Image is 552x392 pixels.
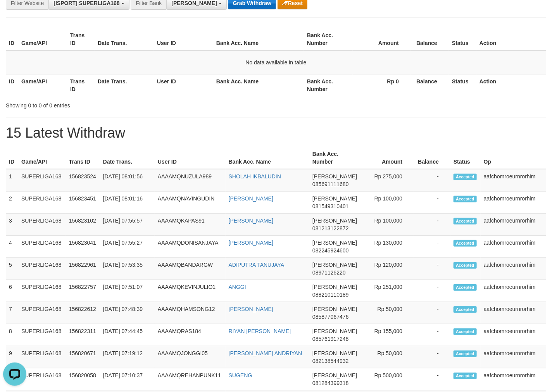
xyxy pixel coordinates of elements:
td: 156822311 [66,324,100,346]
span: Accepted [454,196,477,202]
span: [PERSON_NAME] [312,262,357,268]
span: Copy 085877067476 to clipboard [312,314,348,320]
td: Rp 275,000 [360,169,414,192]
td: aafchomroeurnrorhim [481,280,546,302]
td: Rp 100,000 [360,214,414,236]
td: 156822757 [66,280,100,302]
th: Action [476,74,546,96]
span: [PERSON_NAME] [312,240,357,246]
a: SUGENG [229,372,252,378]
th: Action [476,28,546,50]
td: - [414,368,450,390]
th: ID [6,28,18,50]
span: Copy 085761917248 to clipboard [312,336,348,342]
a: [PERSON_NAME] ANDRIYAN [229,350,302,356]
th: Status [450,147,481,169]
td: [DATE] 08:01:56 [100,169,155,192]
td: 3 [6,214,18,236]
td: Rp 120,000 [360,258,414,280]
th: Balance [414,147,450,169]
th: Game/API [18,147,66,169]
span: Copy 08971126220 to clipboard [312,269,346,276]
span: Accepted [454,262,477,269]
span: Copy 085691111680 to clipboard [312,181,348,187]
td: 9 [6,346,18,368]
td: 156822612 [66,302,100,324]
td: Rp 100,000 [360,192,414,214]
span: [PERSON_NAME] [312,372,357,378]
td: Rp 50,000 [360,302,414,324]
td: AAAAMQNUZULA989 [155,169,226,192]
span: Accepted [454,328,477,335]
a: ANGGI [229,284,246,290]
td: Rp 130,000 [360,236,414,258]
td: 156823451 [66,192,100,214]
th: Balance [411,74,449,96]
span: Accepted [454,240,477,247]
a: [PERSON_NAME] [229,240,273,246]
td: 156823524 [66,169,100,192]
td: - [414,324,450,346]
td: AAAAMQBANDARGW [155,258,226,280]
a: [PERSON_NAME] [229,195,273,202]
td: aafchomroeurnrorhim [481,346,546,368]
td: Rp 50,000 [360,346,414,368]
a: [PERSON_NAME] [229,306,273,312]
th: Game/API [18,74,67,96]
td: AAAAMQJONGGI05 [155,346,226,368]
th: Bank Acc. Name [213,74,304,96]
td: 8 [6,324,18,346]
td: [DATE] 08:01:16 [100,192,155,214]
td: aafchomroeurnrorhim [481,169,546,192]
td: AAAAMQKEVINJULIO1 [155,280,226,302]
td: SUPERLIGA168 [18,258,66,280]
td: [DATE] 07:51:07 [100,280,155,302]
span: [PERSON_NAME] [312,173,357,180]
td: aafchomroeurnrorhim [481,302,546,324]
span: Copy 088210110189 to clipboard [312,292,348,298]
th: Trans ID [66,147,100,169]
span: Accepted [454,174,477,180]
th: Date Trans. [95,74,154,96]
td: - [414,214,450,236]
th: Game/API [18,28,67,50]
th: Bank Acc. Name [226,147,309,169]
td: SUPERLIGA168 [18,368,66,390]
td: aafchomroeurnrorhim [481,258,546,280]
td: AAAAMQREHANPUNK11 [155,368,226,390]
td: SUPERLIGA168 [18,302,66,324]
td: 156820058 [66,368,100,390]
th: User ID [155,147,226,169]
span: [PERSON_NAME] [312,218,357,224]
h1: 15 Latest Withdraw [6,125,546,141]
th: Rp 0 [353,74,411,96]
span: Copy 081213122872 to clipboard [312,225,348,231]
span: [PERSON_NAME] [312,284,357,290]
td: 4 [6,236,18,258]
td: SUPERLIGA168 [18,214,66,236]
td: - [414,258,450,280]
span: Copy 082138544932 to clipboard [312,358,348,364]
td: [DATE] 07:55:57 [100,214,155,236]
td: - [414,280,450,302]
div: Showing 0 to 0 of 0 entries [6,98,224,109]
td: SUPERLIGA168 [18,192,66,214]
td: 156822961 [66,258,100,280]
td: 156823102 [66,214,100,236]
td: - [414,302,450,324]
th: Amount [360,147,414,169]
th: Status [449,74,476,96]
td: 7 [6,302,18,324]
span: Accepted [454,284,477,291]
button: Open LiveChat chat widget [3,3,26,26]
span: [PERSON_NAME] [312,328,357,334]
span: Accepted [454,218,477,224]
th: User ID [154,74,213,96]
td: SUPERLIGA168 [18,280,66,302]
span: Accepted [454,306,477,313]
td: [DATE] 07:55:27 [100,236,155,258]
td: 1 [6,169,18,192]
th: User ID [154,28,213,50]
span: Accepted [454,351,477,357]
td: 2 [6,192,18,214]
